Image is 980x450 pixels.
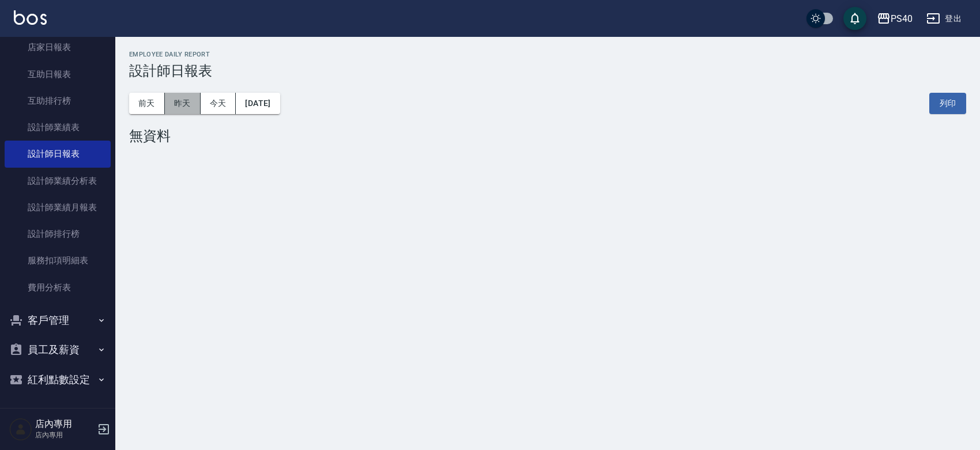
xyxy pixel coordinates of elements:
[5,114,111,141] a: 設計師業績表
[5,34,111,60] a: 店家日報表
[5,274,111,301] a: 費用分析表
[5,247,111,274] a: 服務扣項明細表
[5,221,111,247] a: 設計師排行榜
[129,128,966,144] div: 無資料
[5,88,111,114] a: 互助排行榜
[129,51,966,58] h2: Employee Daily Report
[165,93,201,114] button: 昨天
[201,93,236,114] button: 今天
[922,8,966,29] button: 登出
[236,93,280,114] button: [DATE]
[872,7,917,31] button: PS40
[35,430,94,440] p: 店內專用
[14,10,47,25] img: Logo
[929,93,966,114] button: 列印
[5,305,111,335] button: 客戶管理
[129,93,165,114] button: 前天
[5,141,111,167] a: 設計師日報表
[891,12,913,26] div: PS40
[9,418,32,441] img: Person
[35,418,94,430] h5: 店內專用
[5,168,111,194] a: 設計師業績分析表
[5,194,111,221] a: 設計師業績月報表
[129,63,966,79] h3: 設計師日報表
[843,7,866,30] button: save
[5,365,111,395] button: 紅利點數設定
[5,335,111,365] button: 員工及薪資
[5,61,111,88] a: 互助日報表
